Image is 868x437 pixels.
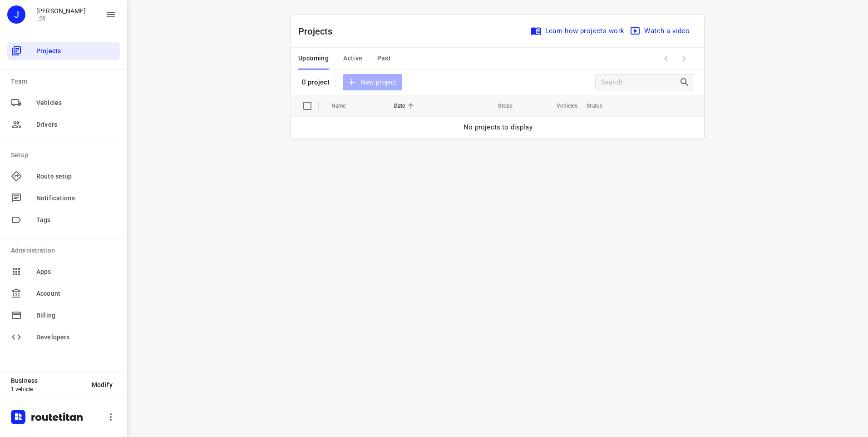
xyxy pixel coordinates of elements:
button: Modify [84,377,120,393]
div: Account [7,284,120,303]
span: Vehicles [545,100,577,111]
p: Jordi Waning [36,7,86,15]
span: Developers [36,333,116,342]
span: Projects [36,46,116,56]
p: Setup [11,150,120,160]
p: Projects [298,25,340,38]
span: Past [377,53,391,64]
div: Search [679,77,693,88]
span: Previous Page [657,50,675,68]
p: Business [11,377,84,384]
span: Next Page [675,50,693,68]
span: Vehicles [36,98,116,108]
span: Tags [36,215,116,225]
span: Notifications [36,194,116,203]
span: Status [587,100,614,111]
div: Vehicles [7,94,120,112]
span: Route setup [36,172,116,181]
span: Active [343,53,362,64]
span: Stops [486,100,513,111]
span: Apps [36,267,116,277]
p: Administration [11,246,120,255]
div: Tags [7,211,120,229]
div: Billing [7,306,120,324]
p: Team [11,77,120,86]
span: Drivers [36,120,116,129]
input: Search projects [601,75,679,89]
div: Apps [7,263,120,281]
span: Account [36,289,116,298]
div: J [7,5,25,24]
p: 0 project [302,78,330,86]
div: Route setup [7,167,120,185]
div: Drivers [7,115,120,134]
p: L28 [36,15,86,22]
span: Billing [36,311,116,320]
div: Developers [7,328,120,346]
div: Notifications [7,189,120,207]
span: Date [394,100,417,111]
span: Modify [92,381,113,388]
p: 1 vehicle [11,386,84,392]
div: Projects [7,42,120,60]
span: Name [331,100,358,111]
span: Upcoming [298,53,329,64]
